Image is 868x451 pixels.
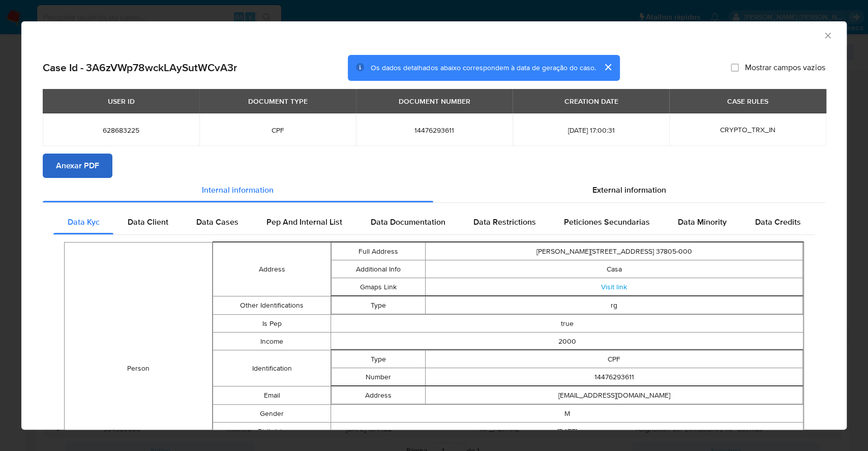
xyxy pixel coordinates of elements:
span: Os dados detalhados abaixo correspondem à data de geração do caso. [371,63,595,73]
td: [EMAIL_ADDRESS][DOMAIN_NAME] [426,386,803,404]
td: Email [213,386,331,405]
div: CREATION DATE [558,93,624,110]
span: Data Cases [196,216,238,228]
button: Fechar a janela [823,31,832,40]
span: External information [592,184,666,196]
span: [DATE] 17:00:31 [525,126,657,135]
button: Anexar PDF [43,154,112,178]
div: USER ID [102,93,141,110]
div: DOCUMENT TYPE [242,93,314,110]
div: DOCUMENT NUMBER [393,93,476,110]
div: CASE RULES [721,93,774,110]
span: CRYPTO_TRX_IN [720,125,775,135]
span: Pep And Internal List [266,216,342,228]
div: closure-recommendation-modal [21,21,847,430]
td: CPF [426,350,803,368]
td: Identification [213,350,331,386]
button: cerrar [595,55,620,79]
td: Income [213,333,331,350]
td: Full Address [332,243,426,260]
td: Birthdate [213,423,331,440]
td: rg [426,296,803,314]
td: Other Identifications [213,296,331,315]
span: 14476293611 [368,126,500,135]
td: M [331,405,803,423]
td: Address [213,243,331,296]
td: 2000 [331,333,803,350]
input: Mostrar campos vazios [731,64,739,72]
span: Anexar PDF [56,155,99,177]
span: CPF [212,126,344,135]
td: Gender [213,405,331,423]
td: Casa [426,260,803,278]
td: Gmaps Link [332,278,426,296]
td: Is Pep [213,315,331,333]
span: Data Kyc [68,216,100,228]
span: Peticiones Secundarias [564,216,650,228]
td: Number [332,368,426,386]
span: Data Client [128,216,168,228]
span: Data Documentation [370,216,445,228]
h2: Case Id - 3A6zVWp78wckLAySutWCvA3r [43,61,237,74]
span: Mostrar campos vazios [745,63,825,73]
span: Internal information [202,184,274,196]
td: Type [332,296,426,314]
td: [DATE] [331,423,803,440]
td: [PERSON_NAME][STREET_ADDRESS] 37805-000 [426,243,803,260]
td: 14476293611 [426,368,803,386]
span: Data Restrictions [473,216,536,228]
span: Data Minority [678,216,727,228]
div: Detailed info [43,178,825,202]
span: 628683225 [55,126,187,135]
td: Address [332,386,426,404]
td: Additional Info [332,260,426,278]
td: Type [332,350,426,368]
a: Visit link [601,282,627,292]
span: Data Credits [755,216,800,228]
td: true [331,315,803,333]
div: Detailed internal info [53,210,815,234]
